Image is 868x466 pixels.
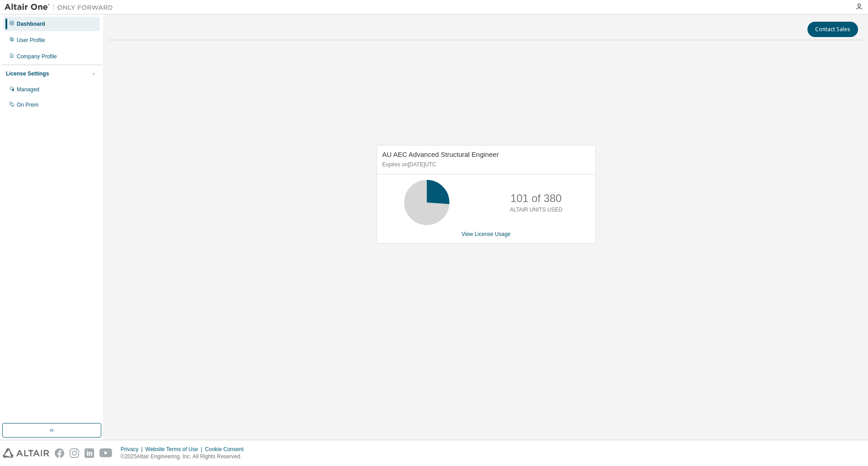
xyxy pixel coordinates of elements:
[99,448,113,458] img: youtube.svg
[3,448,49,458] img: altair_logo.svg
[17,53,57,60] div: Company Profile
[17,86,39,93] div: Managed
[17,101,38,108] div: On Prem
[510,206,562,214] p: ALTAIR UNITS USED
[205,446,249,453] div: Cookie Consent
[17,20,45,28] div: Dashboard
[382,151,499,158] span: AU AEC Advanced Structural Engineer
[5,3,118,12] img: Altair One
[55,448,64,458] img: facebook.svg
[85,448,94,458] img: linkedin.svg
[510,191,561,206] p: 101 of 380
[121,446,145,453] div: Privacy
[462,231,511,237] a: View License Usage
[382,161,588,169] p: Expires on [DATE] UTC
[145,446,205,453] div: Website Terms of Use
[121,453,249,461] p: © 2025 Altair Engineering, Inc. All Rights Reserved.
[17,37,45,44] div: User Profile
[6,70,49,77] div: License Settings
[70,448,79,458] img: instagram.svg
[807,22,858,37] button: Contact Sales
